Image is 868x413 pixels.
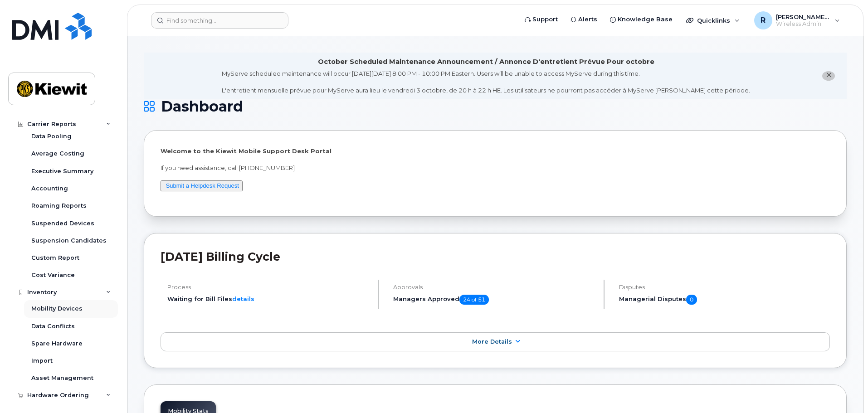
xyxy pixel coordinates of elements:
h4: Disputes [619,284,830,291]
span: 24 of 51 [459,295,489,305]
button: close notification [822,71,835,81]
button: Submit a Helpdesk Request [161,180,243,192]
span: More Details [472,338,512,345]
a: details [232,295,254,302]
h2: [DATE] Billing Cycle [161,250,830,263]
div: MyServe scheduled maintenance will occur [DATE][DATE] 8:00 PM - 10:00 PM Eastern. Users will be u... [222,69,750,95]
a: Submit a Helpdesk Request [166,182,239,189]
iframe: Messenger Launcher [829,374,861,406]
span: 0 [686,295,697,305]
li: Waiting for Bill Files [167,295,370,303]
span: Dashboard [161,100,243,113]
p: Welcome to the Kiewit Mobile Support Desk Portal [161,147,830,155]
h4: Process [167,284,370,291]
p: If you need assistance, call [PHONE_NUMBER] [161,164,830,172]
h5: Managers Approved [393,295,596,305]
h4: Approvals [393,284,596,291]
h5: Managerial Disputes [619,295,830,305]
div: October Scheduled Maintenance Announcement / Annonce D'entretient Prévue Pour octobre [318,57,654,67]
